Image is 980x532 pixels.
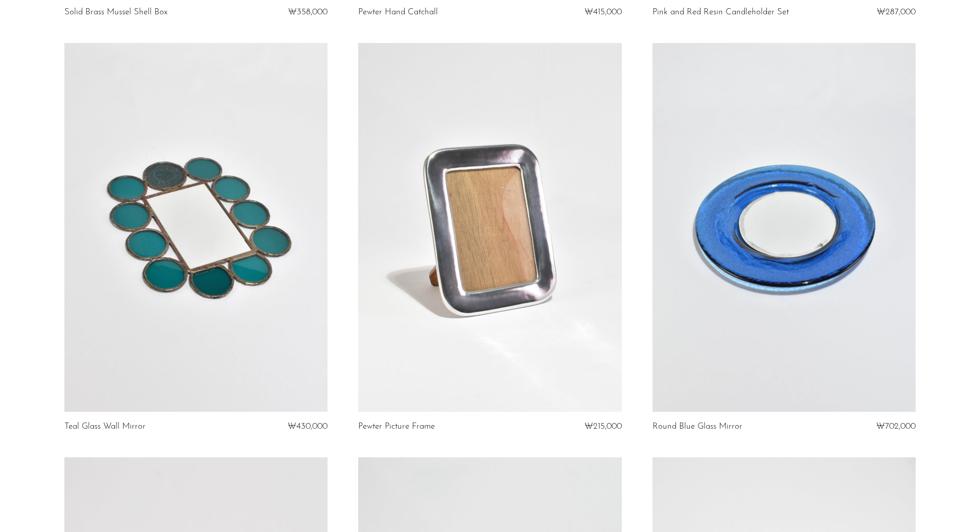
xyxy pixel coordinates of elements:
span: ₩415,000 [585,8,622,16]
a: Solid Brass Mussel Shell Box [64,8,168,17]
a: Round Blue Glass Mirror [652,422,742,431]
span: ₩215,000 [585,422,622,431]
span: ₩702,000 [876,422,916,431]
span: ₩358,000 [288,8,328,16]
span: ₩287,000 [877,8,916,16]
a: Pewter Picture Frame [358,422,435,431]
a: Teal Glass Wall Mirror [64,422,146,431]
a: Pewter Hand Catchall [358,8,438,17]
a: Pink and Red Resin Candleholder Set [652,8,789,17]
span: ₩430,000 [288,422,328,431]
